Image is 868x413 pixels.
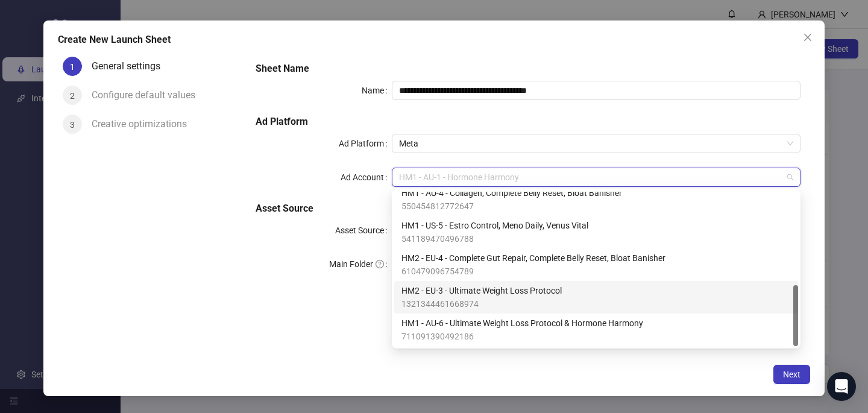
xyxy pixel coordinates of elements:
span: HM2 - EU-4 - Complete Gut Repair, Complete Belly Reset, Bloat Banisher [401,251,665,265]
span: question-circle [376,260,384,268]
div: HM1 - AU-6 - Ultimate Weight Loss Protocol & Hormone Harmony [394,314,798,346]
label: Name [362,81,392,100]
div: Open Intercom Messenger [827,372,856,401]
label: Ad Account [341,168,392,187]
span: HM1 - AU-6 - Ultimate Weight Loss Protocol & Hormone Harmony [401,317,643,330]
span: Meta [399,134,793,153]
label: Asset Source [335,221,392,240]
span: 541189470496788 [401,232,588,245]
span: 2 [70,91,75,101]
h5: Asset Source [256,201,800,216]
div: Creative optimizations [92,115,197,134]
button: Next [773,365,810,384]
input: Name [392,81,800,100]
span: 610479096754789 [401,265,665,278]
div: Configure default values [92,86,205,105]
span: HM1 - US-5 - Estro Control, Meno Daily, Venus Vital [401,219,588,232]
label: Ad Platform [339,134,392,153]
span: 1321344461668974 [401,297,562,311]
div: HM2 - EU-4 - Complete Gut Repair, Complete Belly Reset, Bloat Banisher [394,248,798,281]
span: HM1 - AU-4 - Collagen, Complete Belly Reset, Bloat Banisher [401,186,622,200]
div: HM2 - EU-3 - Ultimate Weight Loss Protocol [394,281,798,314]
label: Main Folder [329,254,392,274]
div: HM1 - AU-4 - Collagen, Complete Belly Reset, Bloat Banisher [394,183,798,216]
span: close [803,33,813,42]
div: HM1 - US-5 - Estro Control, Meno Daily, Venus Vital [394,216,798,248]
span: HM2 - EU-3 - Ultimate Weight Loss Protocol [401,284,562,297]
div: General settings [92,57,170,76]
span: HM1 - AU-1 - Hormone Harmony [399,168,793,186]
h5: Sheet Name [256,61,800,76]
h5: Ad Platform [256,115,800,129]
span: 711091390492186 [401,330,643,343]
span: 3 [70,120,75,130]
div: Create New Launch Sheet [58,33,810,47]
span: 1 [70,62,75,72]
span: Next [783,370,800,379]
button: Close [798,28,817,47]
span: 550454812772647 [401,200,622,213]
